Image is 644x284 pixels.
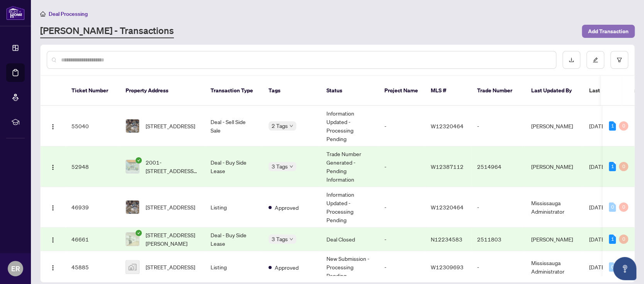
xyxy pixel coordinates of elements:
[378,187,425,228] td: -
[619,162,628,171] div: 0
[275,263,299,272] span: Approved
[619,121,628,131] div: 0
[609,202,616,212] div: 0
[589,163,606,170] span: [DATE]
[204,76,262,106] th: Transaction Type
[320,251,378,283] td: New Submission - Processing Pending
[50,237,56,243] img: Logo
[582,25,635,38] button: Add Transaction
[126,233,139,246] img: thumbnail-img
[619,235,628,244] div: 0
[619,202,628,212] div: 0
[65,251,119,283] td: 45885
[471,251,525,283] td: -
[146,122,195,130] span: [STREET_ADDRESS]
[146,203,195,211] span: [STREET_ADDRESS]
[146,158,198,175] span: 2001-[STREET_ADDRESS][PERSON_NAME]
[136,157,142,163] span: check-circle
[569,57,574,63] span: download
[525,251,583,283] td: Mississauga Administrator
[425,76,471,106] th: MLS #
[146,231,198,248] span: [STREET_ADDRESS][PERSON_NAME]
[431,264,464,270] span: W12309693
[320,187,378,228] td: Information Updated - Processing Pending
[6,6,25,20] img: logo
[126,119,139,133] img: thumbnail-img
[119,76,204,106] th: Property Address
[471,228,525,251] td: 2511803
[431,204,464,211] span: W12320464
[289,165,293,168] span: down
[65,76,119,106] th: Ticket Number
[146,263,195,271] span: [STREET_ADDRESS]
[204,228,262,251] td: Deal - Buy Side Lease
[204,106,262,146] td: Deal - Sell Side Sale
[50,265,56,271] img: Logo
[613,257,636,280] button: Open asap
[586,51,604,69] button: edit
[378,106,425,146] td: -
[609,162,616,171] div: 1
[525,187,583,228] td: Mississauga Administrator
[588,25,629,37] span: Add Transaction
[272,162,288,171] span: 3 Tags
[431,163,464,170] span: W12387112
[431,236,462,243] span: N12234583
[126,260,139,274] img: thumbnail-img
[609,262,616,272] div: 0
[525,146,583,187] td: [PERSON_NAME]
[378,251,425,283] td: -
[431,122,464,129] span: W12320464
[320,106,378,146] td: Information Updated - Processing Pending
[50,164,56,170] img: Logo
[65,228,119,251] td: 46661
[65,106,119,146] td: 55040
[589,264,606,270] span: [DATE]
[593,57,598,63] span: edit
[65,146,119,187] td: 52948
[471,76,525,106] th: Trade Number
[525,228,583,251] td: [PERSON_NAME]
[589,204,606,211] span: [DATE]
[617,57,622,63] span: filter
[126,160,139,173] img: thumbnail-img
[47,160,59,173] button: Logo
[609,121,616,131] div: 1
[562,51,580,69] button: download
[378,228,425,251] td: -
[471,187,525,228] td: -
[204,146,262,187] td: Deal - Buy Side Lease
[471,106,525,146] td: -
[126,201,139,214] img: thumbnail-img
[136,230,142,236] span: check-circle
[40,11,46,17] span: home
[11,263,20,274] span: ER
[609,235,616,244] div: 1
[204,251,262,283] td: Listing
[272,235,288,243] span: 3 Tags
[289,124,293,128] span: down
[589,86,636,95] span: Last Modified Date
[610,51,628,69] button: filter
[47,233,59,245] button: Logo
[65,187,119,228] td: 46939
[589,122,606,129] span: [DATE]
[47,120,59,132] button: Logo
[50,205,56,211] img: Logo
[320,228,378,251] td: Deal Closed
[525,106,583,146] td: [PERSON_NAME]
[262,76,320,106] th: Tags
[47,261,59,273] button: Logo
[204,187,262,228] td: Listing
[50,124,56,130] img: Logo
[471,146,525,187] td: 2514964
[275,203,299,212] span: Approved
[272,121,288,130] span: 2 Tags
[289,237,293,241] span: down
[589,236,606,243] span: [DATE]
[378,76,425,106] th: Project Name
[525,76,583,106] th: Last Updated By
[40,24,174,38] a: [PERSON_NAME] - Transactions
[49,10,88,17] span: Deal Processing
[47,201,59,213] button: Logo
